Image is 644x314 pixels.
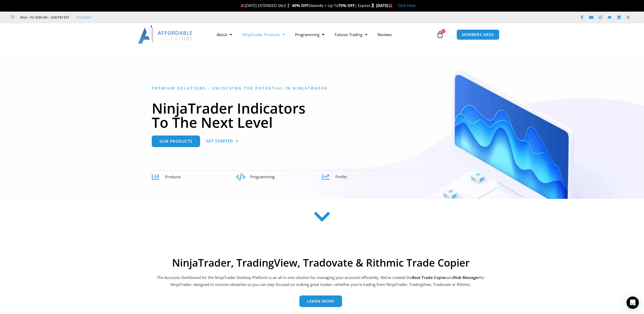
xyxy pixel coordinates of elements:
[159,139,192,143] span: Our Products
[338,3,355,8] strong: 70% OFF
[429,27,451,42] a: 0
[371,4,375,7] img: ⌛
[156,257,485,269] h2: NinjaTrader, TradingView, Tradovate & Rithmic Trade Copier
[287,4,290,7] img: 🏌️‍♂️
[76,14,91,20] a: Trustpilot
[206,139,233,143] span: Get Started
[241,4,245,7] img: 🎉
[152,86,493,91] h6: Premium Solutions - Unlocking the Potential in NinjaTrader
[292,3,308,8] strong: 40% OFF
[329,29,372,40] a: Futures Trading
[152,101,493,129] h1: NinjaTrader Indicators To The Next Level
[457,29,499,40] a: MEMBERS AREA
[206,135,238,147] a: Get Started
[250,174,275,179] span: Programming
[165,174,181,179] span: Products
[335,174,347,179] span: Profits
[211,29,435,40] nav: Menu
[299,295,342,307] a: Learn more
[211,29,237,40] a: About
[156,274,485,288] p: The Accounts Dashboard for the NinjaTrader Desktop Platform is an all in one solution for managin...
[453,275,479,280] strong: Risk Manager
[237,29,290,40] a: NinjaTrader Products
[152,135,200,147] a: Our Products
[389,4,392,7] img: 🏭
[290,29,329,40] a: Programming
[307,299,334,303] span: Learn more
[398,3,416,8] a: Click Here
[138,25,193,44] img: LogoAI | Affordable Indicators – NinjaTrader
[627,296,639,309] div: Open Intercom Messenger
[239,3,376,8] span: [DATE] EXTENDED SALE Sitewide + Up To | Expires
[376,3,393,8] strong: [DATE]
[441,29,445,33] span: 0
[372,29,397,40] a: Reviews
[462,33,494,37] span: MEMBERS AREA
[19,14,69,20] span: Mon - Fri: 8:00 AM – 6:00 PM EST
[412,275,447,280] b: Best Trade Copier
